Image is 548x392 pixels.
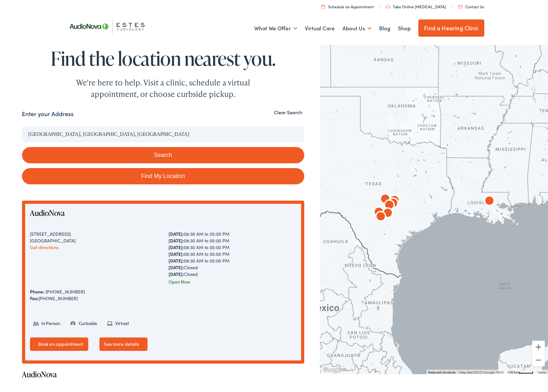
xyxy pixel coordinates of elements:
[459,371,504,374] span: Map data ©2025 Google, INEGI
[30,295,39,301] strong: Fax:
[458,5,463,8] img: utility icon
[508,371,518,374] span: 100 km
[379,17,390,40] a: Blog
[532,341,545,353] button: Zoom in
[169,271,184,277] strong: [DATE]:
[321,366,342,374] img: Google
[169,237,184,244] strong: [DATE]:
[169,264,184,270] strong: [DATE]:
[272,109,304,115] button: Clear Search
[30,295,296,302] div: [PHONE_NUMBER]
[458,4,484,9] a: Contact Us
[386,5,390,9] img: utility icon
[386,4,446,9] a: Take Online [MEDICAL_DATA]
[482,194,497,209] div: AudioNova
[428,370,456,375] button: Keyboard shortcuts
[169,244,184,250] strong: [DATE]:
[22,147,304,163] button: Search
[67,318,102,329] li: Curbside
[30,231,158,237] div: [STREET_ADDRESS]
[380,206,395,221] div: AudioNova
[99,337,147,351] a: See more details
[398,17,411,40] a: Shop
[386,196,401,211] div: AudioNova
[254,17,297,40] a: What We Offer
[61,77,265,100] div: We're here to help. Visit a clinic, schedule a virtual appointment, or choose curbside pickup.
[169,251,184,257] strong: [DATE]:
[22,168,304,184] a: Find My Location
[382,198,397,213] div: AudioNova
[30,337,89,351] a: Book an appointment
[30,244,59,250] a: Get directions
[22,369,57,380] a: AudioNova
[30,208,65,218] a: AudioNova
[169,231,184,237] strong: [DATE]:
[321,366,342,374] a: Open this area in Google Maps (opens a new window)
[506,370,535,374] button: Map Scale: 100 km per 43 pixels
[22,48,304,69] h1: Find the location nearest you.
[371,205,386,220] div: AudioNova
[418,19,484,37] a: Find a Hearing Clinic
[169,257,184,264] strong: [DATE]:
[532,354,545,366] button: Zoom out
[321,4,325,9] img: utility icon
[378,192,393,207] div: AudioNova
[104,318,133,329] li: Virtual
[169,278,296,285] div: Open Now
[342,17,371,40] a: About Us
[22,109,74,119] label: Enter your Address
[169,231,296,277] div: 08:30 AM to 05:00 PM 08:30 AM to 05:00 PM 08:30 AM to 05:00 PM 08:30 AM to 05:00 PM 08:30 AM to 0...
[387,193,402,209] div: AudioNova
[305,17,335,40] a: Virtual Care
[22,126,304,142] input: Enter your address or zip code
[373,210,388,225] div: AudioNova
[30,318,65,329] li: In Person
[30,288,44,295] strong: Phone:
[30,237,158,244] div: [GEOGRAPHIC_DATA]
[321,4,374,9] a: Schedule an Appointment
[46,288,85,295] a: [PHONE_NUMBER]
[537,371,546,374] a: Terms (opens in new tab)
